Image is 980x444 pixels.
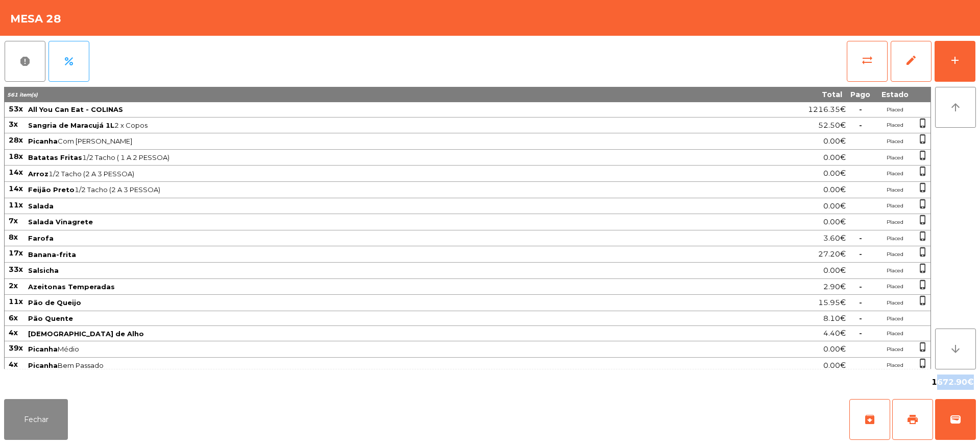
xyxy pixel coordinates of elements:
button: archive [849,399,890,440]
i: arrow_upward [949,101,962,113]
div: add [949,54,961,66]
span: edit [905,54,917,66]
span: phone_iphone [918,231,928,241]
span: - [859,329,862,338]
span: - [859,282,862,291]
button: edit [891,41,932,82]
span: 3x [9,120,18,129]
th: Estado [874,87,915,102]
td: Placed [874,279,915,295]
i: arrow_downward [949,343,962,355]
span: 0.00€ [823,151,846,165]
button: arrow_downward [935,329,976,369]
span: 2.90€ [823,280,846,294]
span: phone_iphone [918,279,928,290]
td: Placed [874,118,915,134]
span: - [859,105,862,114]
span: phone_iphone [918,358,928,368]
button: print [892,399,933,440]
span: 39x [9,343,23,353]
th: Total [701,87,846,102]
td: Placed [874,150,915,166]
span: phone_iphone [918,118,928,128]
td: Placed [874,182,915,198]
span: 0.00€ [823,199,846,213]
td: Placed [874,246,915,263]
span: phone_iphone [918,166,928,176]
span: - [859,314,862,323]
span: Batatas Fritas [28,153,82,161]
span: 6x [9,313,18,322]
span: phone_iphone [918,215,928,225]
td: Placed [874,230,915,247]
span: 53x [9,104,23,113]
span: sync_alt [861,54,873,66]
button: report [5,41,45,82]
span: Arroz [28,170,48,178]
td: Placed [874,263,915,279]
span: - [859,249,862,259]
button: percent [48,41,89,82]
span: 4x [9,360,18,369]
span: Feijão Preto [28,185,75,194]
button: add [935,41,975,82]
span: 1672.90€ [932,375,974,390]
span: 1/2 Tacho (2 A 3 PESSOA) [28,185,700,194]
span: phone_iphone [918,247,928,257]
span: 3.60€ [823,231,846,245]
span: Pão Quente [28,314,73,322]
span: 27.20€ [818,247,846,261]
span: 0.00€ [823,342,846,356]
span: 14x [9,184,23,193]
span: 561 item(s) [7,91,38,98]
span: phone_iphone [918,295,928,306]
span: 28x [9,135,23,145]
span: phone_iphone [918,342,928,352]
td: Placed [874,133,915,150]
span: - [859,233,862,243]
span: 0.00€ [823,134,846,148]
span: 33x [9,265,23,274]
span: [DEMOGRAPHIC_DATA] de Alho [28,330,144,338]
span: 1/2 Tacho ( 1 A 2 PESSOA) [28,153,700,161]
span: 2x [9,281,18,290]
td: Placed [874,214,915,230]
span: Banana-frita [28,250,76,259]
td: Placed [874,311,915,326]
span: phone_iphone [918,182,928,193]
span: Picanha [28,345,58,353]
span: Com [PERSON_NAME] [28,137,700,145]
span: 0.00€ [823,183,846,197]
td: Placed [874,358,915,374]
span: All You Can Eat - COLINAS [28,105,123,113]
span: Azeitonas Temperadas [28,283,115,291]
span: Sangria de Maracujá 1L [28,121,114,129]
span: 4x [9,328,18,337]
span: Médio [28,345,700,353]
span: 8.10€ [823,312,846,325]
span: Picanha [28,137,58,145]
span: 7x [9,216,18,225]
td: Placed [874,326,915,341]
span: wallet [949,413,962,426]
button: wallet [935,399,976,440]
th: Pago [846,87,874,102]
span: 11x [9,297,23,306]
td: Placed [874,102,915,118]
span: 4.40€ [823,326,846,340]
span: 14x [9,168,23,177]
span: Salada [28,202,54,210]
span: print [906,413,919,426]
span: - [859,121,862,130]
span: phone_iphone [918,150,928,160]
span: 0.00€ [823,215,846,229]
span: Bem Passado [28,361,700,369]
button: sync_alt [847,41,888,82]
span: 18x [9,152,23,161]
span: 0.00€ [823,264,846,277]
span: 15.95€ [818,296,846,310]
span: 1216.35€ [808,103,846,116]
span: Picanha [28,361,58,369]
td: Placed [874,341,915,358]
button: Fechar [4,399,68,440]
